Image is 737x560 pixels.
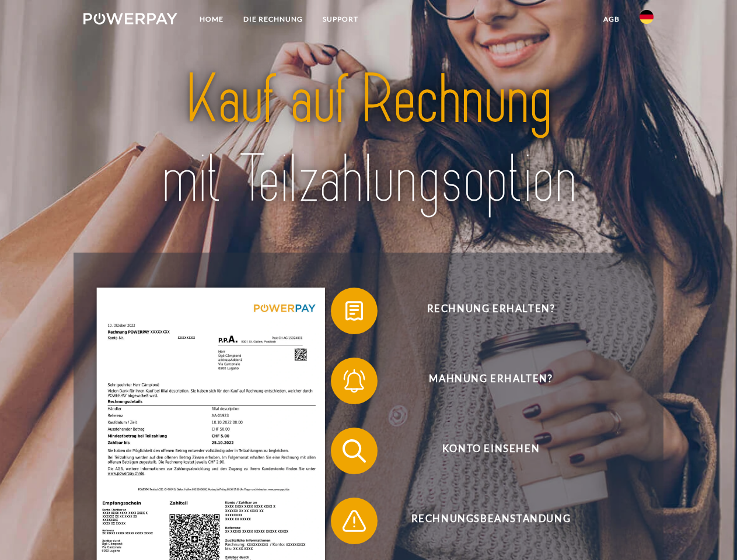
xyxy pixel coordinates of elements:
img: qb_bell.svg [340,366,369,395]
button: Rechnung erhalten? [331,288,634,334]
img: qb_search.svg [340,436,369,466]
a: DIE RECHNUNG [233,9,313,30]
span: Konto einsehen [348,428,634,474]
span: Mahnung erhalten? [348,358,634,404]
button: Mahnung erhalten? [331,358,634,404]
img: de [640,10,654,24]
span: Rechnungsbeanstandung [348,498,634,544]
img: title-powerpay_de.svg [111,56,626,223]
a: Home [190,9,233,30]
button: Rechnungsbeanstandung [331,498,634,544]
span: Rechnung erhalten? [348,288,634,334]
img: logo-powerpay-white.svg [83,13,177,24]
img: qb_bill.svg [340,296,369,325]
a: agb [593,9,630,30]
button: Konto einsehen [331,428,634,474]
img: qb_warning.svg [340,506,369,535]
a: SUPPORT [313,9,368,30]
